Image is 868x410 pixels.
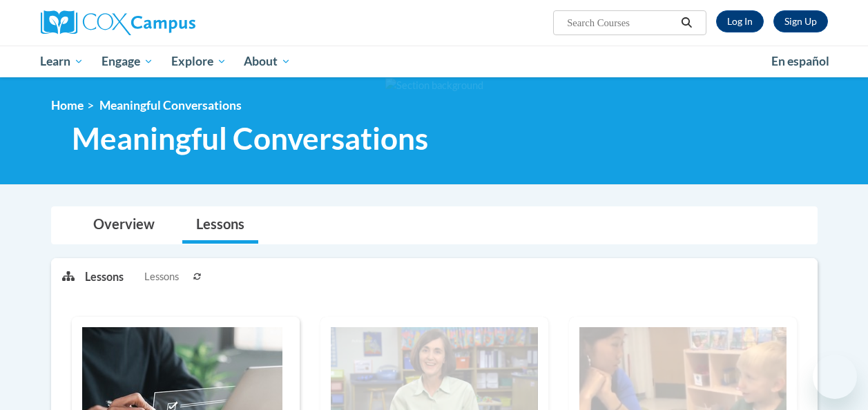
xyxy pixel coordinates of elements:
div: Main menu [30,46,838,77]
img: Section background [385,78,483,93]
a: Cox Campus [41,10,289,35]
span: Learn [40,53,84,70]
a: Learn [32,46,93,77]
input: Search Courses [566,14,676,31]
a: About [235,46,300,77]
a: Lessons [182,207,258,244]
a: Home [51,98,84,113]
iframe: Button to launch messaging window [813,355,857,399]
a: En español [762,47,838,76]
span: Engage [102,53,153,70]
span: En español [771,54,829,68]
a: Register [773,10,828,32]
p: Lessons [85,269,124,284]
span: Meaningful Conversations [72,120,428,157]
span: About [244,53,291,70]
img: Cox Campus [41,10,195,35]
a: Overview [79,207,168,244]
button: Search [676,14,697,31]
a: Explore [162,46,235,77]
span: Meaningful Conversations [99,98,242,113]
a: Engage [93,46,162,77]
a: Log In [716,10,764,32]
span: Lessons [144,269,179,284]
span: Explore [171,53,226,70]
